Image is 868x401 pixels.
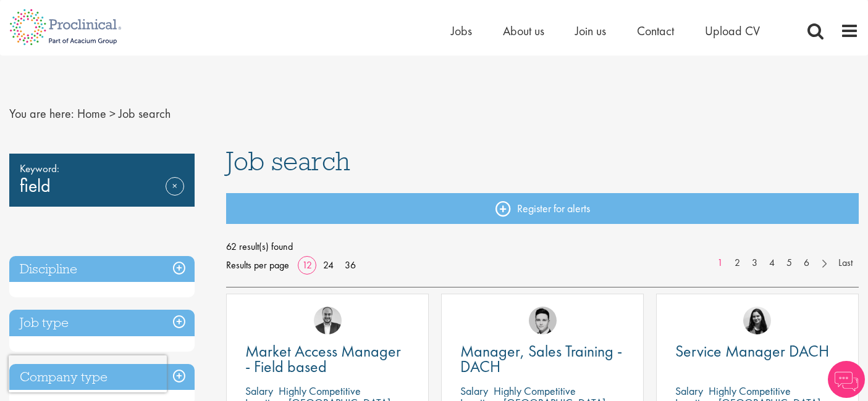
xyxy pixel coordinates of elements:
[637,23,674,39] a: Contact
[460,341,622,377] span: Manager, Sales Training - DACH
[575,23,606,39] a: Join us
[77,105,106,122] a: breadcrumb link
[763,256,781,270] a: 4
[746,256,764,270] a: 3
[675,344,840,359] a: Service Manager DACH
[20,160,184,177] span: Keyword:
[832,256,859,270] a: Last
[109,105,116,122] span: >
[226,193,859,224] a: Register for alerts
[494,384,576,398] p: Highly Competitive
[226,238,859,256] span: 62 result(s) found
[709,384,791,398] p: Highly Competitive
[245,341,401,377] span: Market Access Manager - Field based
[711,256,729,270] a: 1
[119,105,171,122] span: Job search
[319,258,338,271] a: 24
[503,23,544,39] a: About us
[226,256,289,275] span: Results per page
[780,256,798,270] a: 5
[245,344,410,374] a: Market Access Manager - Field based
[314,307,342,334] img: Aitor Melia
[298,258,316,271] a: 12
[828,361,865,398] img: Chatbot
[166,177,184,213] a: Remove
[451,23,472,39] a: Jobs
[226,144,350,178] span: Job search
[9,310,195,336] h3: Job type
[529,307,557,334] img: Connor Lynes
[798,256,815,270] a: 6
[9,105,74,122] span: You are here:
[675,384,703,398] span: Salary
[675,341,829,362] span: Service Manager DACH
[705,23,760,39] a: Upload CV
[728,256,746,270] a: 2
[245,384,273,398] span: Salary
[9,256,195,283] h3: Discipline
[460,384,488,398] span: Salary
[9,355,167,392] iframe: reCAPTCHA
[279,384,361,398] p: Highly Competitive
[743,307,771,334] img: Indre Stankeviciute
[460,344,625,374] a: Manager, Sales Training - DACH
[9,154,195,207] div: field
[340,258,360,271] a: 36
